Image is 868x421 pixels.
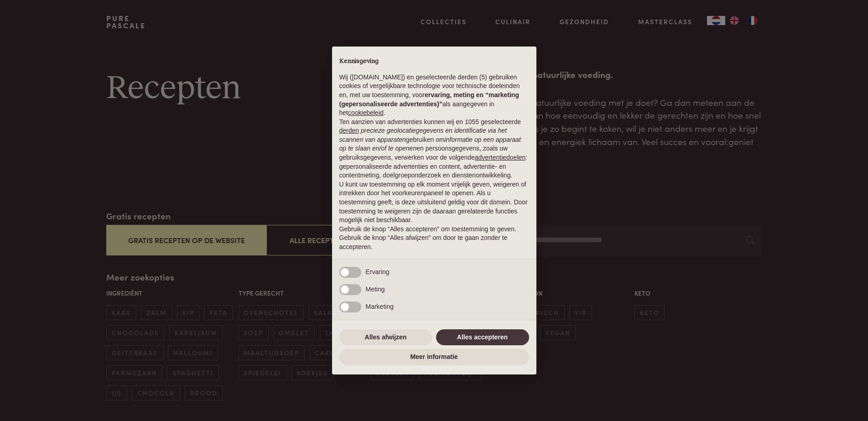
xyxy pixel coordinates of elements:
[339,225,529,252] p: Gebruik de knop “Alles accepteren” om toestemming te geven. Gebruik de knop “Alles afwijzen” om d...
[339,329,432,346] button: Alles afwijzen
[339,91,519,108] strong: ervaring, meting en “marketing (gepersonaliseerde advertenties)”
[366,303,394,310] span: Marketing
[339,126,359,135] button: derden
[339,180,529,225] p: U kunt uw toestemming op elk moment vrijelijk geven, weigeren of intrekken door het voorkeurenpan...
[339,349,529,365] button: Meer informatie
[436,329,529,346] button: Alles accepteren
[348,109,384,116] a: cookiebeleid
[339,57,529,66] h2: Kennisgeving
[339,127,507,143] em: precieze geolocatiegegevens en identificatie via het scannen van apparaten
[366,286,385,293] span: Meting
[339,136,521,152] em: informatie op een apparaat op te slaan en/of te openen
[339,118,529,180] p: Ten aanzien van advertenties kunnen wij en 1055 geselecteerde gebruiken om en persoonsgegevens, z...
[475,153,525,162] button: advertentiedoelen
[339,73,529,118] p: Wij ([DOMAIN_NAME]) en geselecteerde derden (5) gebruiken cookies of vergelijkbare technologie vo...
[366,268,390,275] span: Ervaring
